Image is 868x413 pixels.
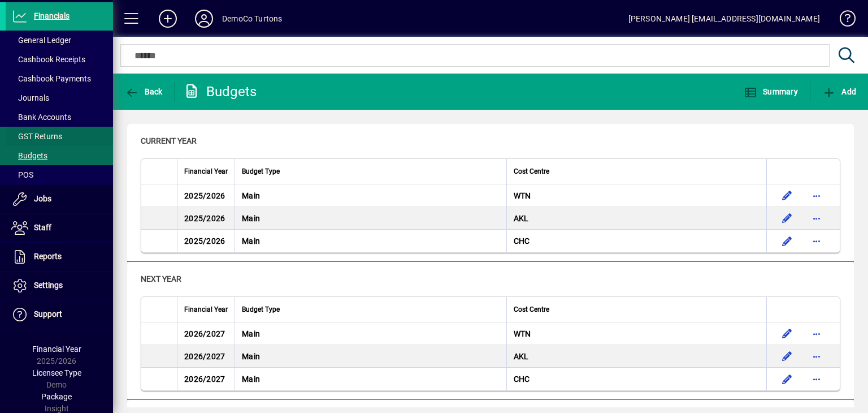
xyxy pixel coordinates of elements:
[141,274,181,283] span: Next Year
[184,329,225,338] span: 2026/2027
[778,209,796,227] button: Edit
[732,81,810,102] app-page-header-button: Summary
[514,352,529,361] span: AKL
[34,309,62,319] span: Support
[514,214,529,223] span: AKL
[6,88,113,107] a: Journals
[831,2,854,39] a: Knowledge Base
[514,303,549,316] span: Cost Centre
[808,325,826,343] button: More options
[242,303,280,316] span: Budget Type
[822,87,856,96] span: Add
[11,36,71,45] span: General Ledger
[184,375,225,384] span: 2026/2027
[242,375,260,384] span: Main
[11,170,33,179] span: POS
[34,281,63,290] span: Settings
[6,185,113,213] a: Jobs
[6,272,113,300] a: Settings
[184,352,225,361] span: 2026/2027
[11,93,49,102] span: Journals
[514,375,530,384] span: CHC
[184,165,228,178] span: Financial Year
[32,345,81,354] span: Financial Year
[6,31,113,50] a: General Ledger
[6,300,113,329] a: Support
[184,83,257,101] div: Budgets
[741,81,801,102] button: Summary
[11,55,85,64] span: Cashbook Receipts
[778,370,796,388] button: Edit
[32,368,81,377] span: Licensee Type
[6,50,113,69] a: Cashbook Receipts
[242,191,260,200] span: Main
[11,113,71,122] span: Bank Accounts
[34,223,51,232] span: Staff
[113,81,175,102] app-page-header-button: Back
[778,187,796,205] button: Edit
[744,87,798,96] span: Summary
[819,81,859,102] button: Add
[6,69,113,88] a: Cashbook Payments
[6,146,113,165] a: Budgets
[34,11,70,20] span: Financials
[242,165,280,178] span: Budget Type
[808,347,826,365] button: More options
[186,8,222,29] button: Profile
[184,214,225,223] span: 2025/2026
[6,165,113,184] a: POS
[6,127,113,146] a: GST Returns
[242,236,260,246] span: Main
[808,232,826,250] button: More options
[808,209,826,227] button: More options
[34,252,62,261] span: Reports
[514,329,531,338] span: WTN
[808,187,826,205] button: More options
[628,10,820,28] div: [PERSON_NAME] [EMAIL_ADDRESS][DOMAIN_NAME]
[184,191,225,200] span: 2025/2026
[514,165,549,178] span: Cost Centre
[514,236,530,246] span: CHC
[242,214,260,223] span: Main
[778,347,796,365] button: Edit
[11,74,91,83] span: Cashbook Payments
[6,243,113,271] a: Reports
[11,132,62,141] span: GST Returns
[222,10,282,28] div: DemoCo Turtons
[141,136,197,145] span: Current Year
[514,191,531,200] span: WTN
[6,214,113,242] a: Staff
[6,107,113,127] a: Bank Accounts
[184,236,225,246] span: 2025/2026
[184,303,228,316] span: Financial Year
[242,352,260,361] span: Main
[778,325,796,343] button: Edit
[242,329,260,338] span: Main
[11,151,47,160] span: Budgets
[34,194,51,203] span: Jobs
[808,370,826,388] button: More options
[41,392,72,401] span: Package
[778,232,796,250] button: Edit
[125,87,163,96] span: Back
[150,8,186,29] button: Add
[122,81,166,102] button: Back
